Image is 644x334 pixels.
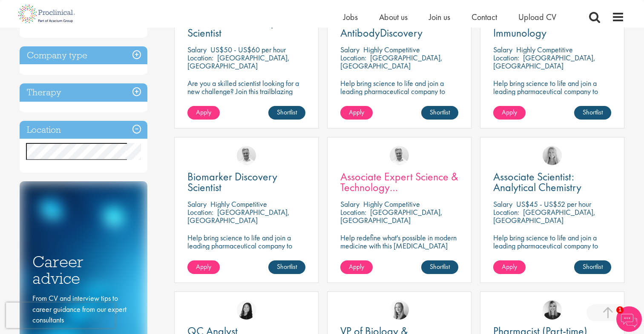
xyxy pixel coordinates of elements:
a: Associate Expert Science & Technology ([MEDICAL_DATA]) [340,171,458,193]
a: Upload CV [518,11,556,23]
span: Biomarker Discovery Scientist [187,169,277,194]
p: Highly Competitive [210,199,267,209]
span: Location: [493,207,519,217]
a: Shortlist [574,260,611,274]
a: Contact [471,11,497,23]
p: [GEOGRAPHIC_DATA], [GEOGRAPHIC_DATA] [187,53,290,71]
a: Jobs [343,11,358,23]
a: About us [379,11,408,23]
p: Help bring science to life and join a leading pharmaceutical company to play a key role in delive... [493,79,611,120]
a: Apply [187,260,220,274]
img: Sofia Amark [390,300,409,320]
span: Location: [187,207,213,217]
a: Join us [429,11,450,23]
span: Location: [340,53,366,63]
a: Shortlist [421,106,458,120]
a: Biomarker Discovery Scientist [187,171,305,193]
img: Numhom Sudsok [237,300,256,320]
a: Apply [493,106,526,120]
p: [GEOGRAPHIC_DATA], [GEOGRAPHIC_DATA] [493,207,595,225]
a: Shortlist [421,260,458,274]
span: Salary [493,199,512,209]
span: Location: [187,53,213,63]
span: Apply [196,108,211,117]
span: Salary [340,199,359,209]
span: Salary [187,199,207,209]
span: Salary [493,45,512,54]
a: Formulation Development Scientist [187,17,305,38]
p: [GEOGRAPHIC_DATA], [GEOGRAPHIC_DATA] [340,207,443,225]
p: Help bring science to life and join a leading pharmaceutical company to play a key role in delive... [340,79,458,120]
h3: Location [20,121,147,139]
iframe: reCAPTCHA [6,303,115,328]
span: Apply [502,262,517,271]
span: Salary [187,45,207,54]
p: Help redefine what's possible in modern medicine with this [MEDICAL_DATA] Associate Expert Scienc... [340,234,458,258]
span: Location: [340,207,366,217]
a: Apply [187,106,220,120]
a: Shortlist [268,106,305,120]
p: Are you a skilled scientist looking for a new challenge? Join this trailblazing biotech on the cu... [187,79,305,120]
h3: Company type [20,46,147,65]
p: US$45 - US$52 per hour [516,199,591,209]
p: Highly Competitive [516,45,573,54]
h3: Therapy [20,83,147,102]
p: [GEOGRAPHIC_DATA], [GEOGRAPHIC_DATA] [340,53,443,71]
span: Location: [493,53,519,63]
a: Associate Scientist: Analytical Chemistry [493,171,611,193]
img: Joshua Bye [390,146,409,165]
img: Joshua Bye [237,146,256,165]
p: Help bring science to life and join a leading pharmaceutical company to play a key role in delive... [493,234,611,274]
a: Shortlist [268,260,305,274]
a: Apply [493,260,526,274]
p: US$50 - US$60 per hour [210,45,286,54]
a: Staff Scientist, AntibodyDiscovery [340,17,458,38]
p: Highly Competitive [363,45,420,54]
a: Shortlist [574,106,611,120]
span: Apply [349,108,364,117]
span: Apply [196,262,211,271]
p: Highly Competitive [363,199,420,209]
h3: Career advice [32,254,135,286]
p: Help bring science to life and join a leading pharmaceutical company to play a key role in delive... [187,234,305,274]
span: Apply [502,108,517,117]
span: Apply [349,262,364,271]
p: [GEOGRAPHIC_DATA], [GEOGRAPHIC_DATA] [493,53,595,71]
img: Shannon Briggs [543,146,562,165]
span: Associate Scientist: Analytical Chemistry [493,169,581,194]
span: 1 [616,306,624,314]
a: Apply [340,106,373,120]
img: Janelle Jones [543,300,562,320]
span: Associate Expert Science & Technology ([MEDICAL_DATA]) [340,169,458,205]
p: [GEOGRAPHIC_DATA], [GEOGRAPHIC_DATA] [187,207,290,225]
a: Apply [340,260,373,274]
a: Senior Scientist, Immunology [493,17,611,38]
span: Salary [340,45,359,54]
img: Chatbot [616,306,642,332]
